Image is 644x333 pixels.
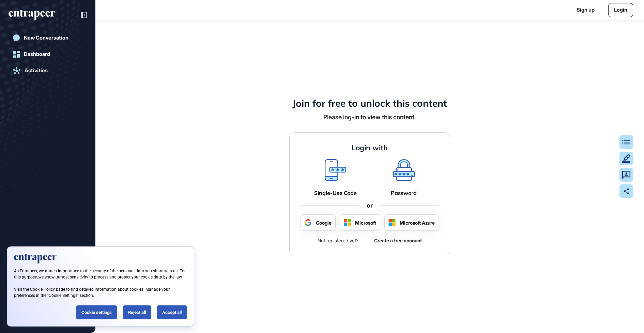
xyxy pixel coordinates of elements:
[374,237,422,244] a: Create a free account
[352,143,388,152] h4: Login with
[292,97,447,109] h4: Join for free to unlock this content
[323,113,416,121] div: Please log-in to view this content.
[314,190,357,196] a: Single-Use Code
[24,35,68,41] div: New Conversation
[577,6,595,14] a: Sign up
[24,51,50,57] div: Dashboard
[608,3,633,17] a: Login
[25,67,48,74] div: Activities
[360,202,380,209] div: or
[318,236,358,245] div: Not registered yet?
[391,190,417,196] a: Password
[9,10,55,20] div: entrapeer-logo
